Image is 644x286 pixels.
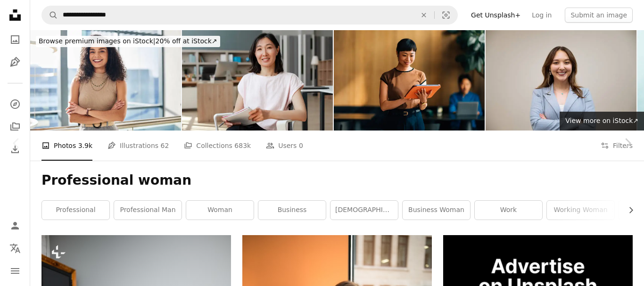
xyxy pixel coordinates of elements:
[565,117,638,124] span: View more on iStock ↗
[475,201,542,220] a: work
[526,8,557,23] a: Log in
[30,30,226,53] a: Browse premium images on iStock|20% off at iStock↗
[6,53,25,72] a: Illustrations
[435,6,457,24] button: Visual search
[334,30,485,131] img: Asian Businesswoman Using Digital Tablet in Modern Office Space
[6,239,25,258] button: Language
[601,131,633,161] button: Filters
[107,131,169,161] a: Illustrations 62
[6,95,25,114] a: Explore
[6,30,25,49] a: Photos
[330,201,398,220] a: [DEMOGRAPHIC_DATA]
[234,140,251,151] span: 683k
[186,201,254,220] a: woman
[41,6,458,25] form: Find visuals sitewide
[622,201,633,220] button: scroll list to the right
[465,8,526,23] a: Get Unsplash+
[6,261,25,280] button: Menu
[413,6,434,24] button: Clear
[30,30,181,131] img: Woman, portrait and happy in office with arms crossed, fashion mogul and pride with entrepreneur....
[547,201,614,220] a: working woman
[266,131,303,161] a: Users 0
[41,172,633,189] h1: Professional woman
[403,201,470,220] a: business woman
[486,30,636,131] img: Studio portrait of Asian business person with arms crossed
[6,216,25,235] a: Log in / Sign up
[42,201,109,220] a: professional
[299,140,303,151] span: 0
[42,6,58,24] button: Search Unsplash
[114,201,182,220] a: professional man
[39,37,155,45] span: Browse premium images on iStock |
[560,112,644,131] a: View more on iStock↗
[161,140,169,151] span: 62
[258,201,326,220] a: business
[184,131,251,161] a: Collections 683k
[39,37,217,45] span: 20% off at iStock ↗
[611,98,644,188] a: Next
[182,30,333,131] img: Attractive Asian businesswoman smiling while holding notebook in office
[565,8,633,23] button: Submit an image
